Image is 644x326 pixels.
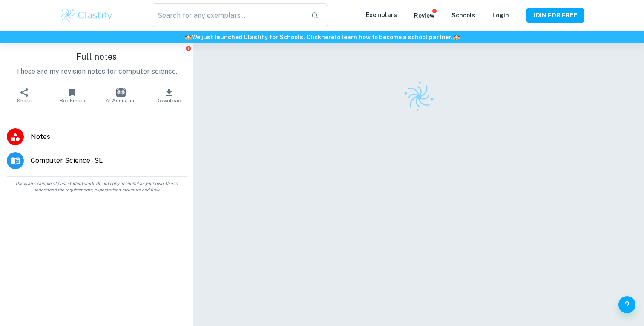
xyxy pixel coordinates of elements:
a: here [321,34,334,40]
span: Computer Science - SL [31,156,187,166]
span: 🏫 [453,34,460,40]
input: Search for any exemplars... [152,3,304,27]
img: Clastify logo [60,7,114,24]
a: Schools [451,12,475,19]
a: Login [492,12,509,19]
span: AI Assistant [106,98,136,104]
p: Review [414,11,434,20]
p: These are my revision notes for computer science. [7,66,187,77]
span: This is an example of past student work. Do not copy or submit as your own. Use to understand the... [3,180,190,193]
button: AI Assistant [97,84,145,107]
p: Exemplars [366,10,397,20]
span: Share [17,98,32,104]
button: Report issue [185,45,192,52]
button: JOIN FOR FREE [526,8,584,23]
img: AI Assistant [116,88,126,97]
h6: We just launched Clastify for Schools. Click to learn how to become a school partner. [2,32,642,42]
img: Clastify logo [398,76,440,118]
span: 🏫 [184,34,192,40]
button: Bookmark [48,84,96,107]
button: Help and Feedback [618,296,635,313]
span: Bookmark [60,98,86,104]
span: Notes [31,132,187,142]
h1: Full notes [7,50,187,63]
button: Download [145,84,193,107]
span: Download [156,98,181,104]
